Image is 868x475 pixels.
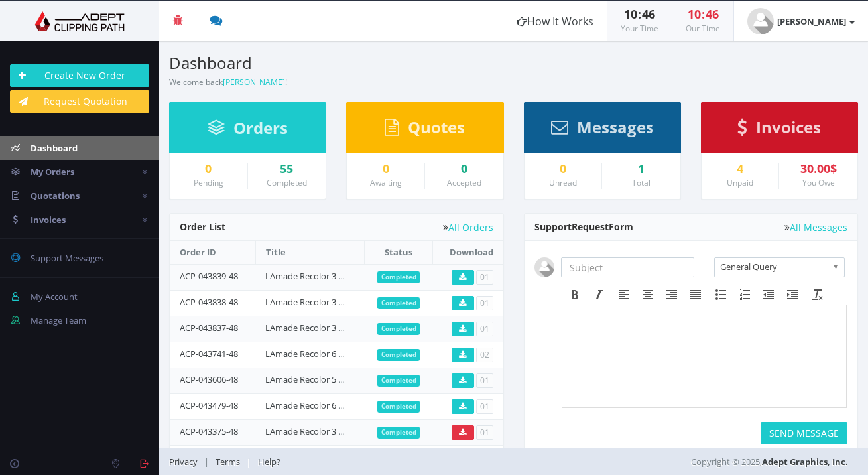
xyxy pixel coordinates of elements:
[709,286,733,303] div: Bullet list
[180,270,238,282] a: ACP-043839-48
[572,220,609,233] span: Request
[577,116,654,138] span: Messages
[757,286,780,303] div: Decrease indent
[632,177,651,188] small: Total
[265,425,367,437] a: LAmade Recolor 3 Images
[170,241,255,264] th: Order ID
[706,6,719,22] span: 46
[265,399,367,411] a: LAmade Recolor 6 Images
[208,125,288,137] a: Orders
[180,322,238,334] a: ACP-043837-48
[377,297,420,309] span: Completed
[733,286,757,303] div: Numbered list
[180,220,225,233] span: Order List
[357,163,414,176] a: 0
[802,177,835,188] small: You Owe
[777,15,846,27] strong: [PERSON_NAME]
[169,76,287,88] small: Welcome back !
[255,241,364,264] th: Title
[209,456,247,468] a: Terms
[251,456,287,468] a: Help?
[377,401,420,413] span: Completed
[761,422,847,444] button: SEND MESSAGE
[180,348,238,360] a: ACP-043741-48
[688,6,701,22] span: 10
[377,375,420,387] span: Completed
[180,163,237,176] a: 0
[258,163,316,176] a: 55
[534,220,633,233] span: Support Form
[10,11,149,31] img: Adept Graphics
[612,286,636,303] div: Align left
[408,116,465,138] span: Quotes
[31,190,80,202] span: Quotations
[691,455,848,468] span: Copyright © 2025,
[684,286,708,303] div: Justify
[624,6,637,22] span: 10
[784,222,847,232] a: All Messages
[660,286,684,303] div: Align right
[180,296,238,308] a: ACP-043838-48
[265,348,367,360] a: LAmade Recolor 6 Images
[370,177,402,188] small: Awaiting
[377,323,420,335] span: Completed
[762,456,848,468] a: Adept Graphics, Inc.
[563,286,587,303] div: Bold
[686,23,720,34] small: Our Time
[31,291,78,303] span: My Account
[720,258,827,275] span: General Query
[31,314,86,326] span: Manage Team
[31,252,103,264] span: Support Messages
[10,64,149,87] a: Create New Order
[10,90,149,113] a: Request Quotation
[265,373,367,385] a: LAmade Recolor 5 Images
[180,399,238,411] a: ACP-043479-48
[712,163,769,176] a: 4
[377,271,420,283] span: Completed
[587,286,611,303] div: Italic
[435,163,493,176] a: 0
[433,241,503,264] th: Download
[31,142,78,154] span: Dashboard
[223,76,285,88] a: [PERSON_NAME]
[377,349,420,361] span: Completed
[267,177,307,188] small: Completed
[551,124,654,136] a: Messages
[636,286,660,303] div: Align center
[534,257,554,277] img: user_default.jpg
[385,124,465,136] a: Quotes
[447,177,481,188] small: Accepted
[443,222,493,232] a: All Orders
[180,425,238,437] a: ACP-043375-48
[747,8,774,34] img: user_default.jpg
[612,163,670,176] div: 1
[31,166,74,178] span: My Orders
[737,124,821,136] a: Invoices
[701,6,706,22] span: :
[233,117,288,139] span: Orders
[789,163,847,176] div: 30.00$
[549,177,577,188] small: Unread
[265,296,367,308] a: LAmade Recolor 3 Images
[265,322,367,334] a: LAmade Recolor 3 Images
[806,286,830,303] div: Clear formatting
[642,6,655,22] span: 46
[756,116,821,138] span: Invoices
[561,257,694,277] input: Subject
[194,177,223,188] small: Pending
[727,177,753,188] small: Unpaid
[780,286,804,303] div: Increase indent
[534,163,592,176] a: 0
[169,448,629,475] div: | |
[562,305,847,407] iframe: Rich Text Area. Press ALT-F9 for menu. Press ALT-F10 for toolbar. Press ALT-0 for help
[169,456,204,468] a: Privacy
[621,23,658,34] small: Your Time
[734,1,868,41] a: [PERSON_NAME]
[364,241,433,264] th: Status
